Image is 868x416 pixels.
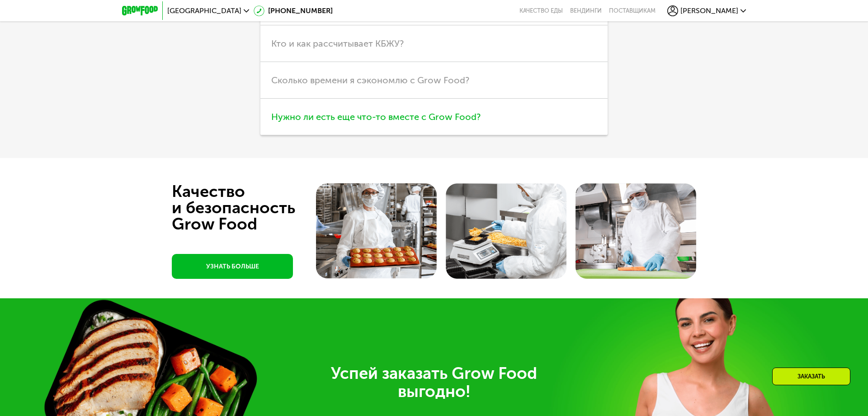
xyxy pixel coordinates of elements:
div: Заказать [772,368,850,385]
a: Вендинги [570,7,602,14]
span: Нужно ли есть еще что-то вместе с Grow Food? [271,111,481,122]
div: Качество и безопасность Grow Food [172,183,329,232]
a: УЗНАТЬ БОЛЬШЕ [172,254,293,279]
div: поставщикам [609,7,656,14]
div: Успей заказать Grow Food выгодно! [181,364,687,401]
span: [GEOGRAPHIC_DATA] [167,7,241,14]
span: [PERSON_NAME] [680,7,738,14]
a: Качество еды [519,7,563,14]
a: [PHONE_NUMBER] [254,5,333,16]
span: Кто и как рассчитывает КБЖУ? [271,38,404,49]
span: Сколько времени я сэкономлю с Grow Food? [271,75,469,86]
